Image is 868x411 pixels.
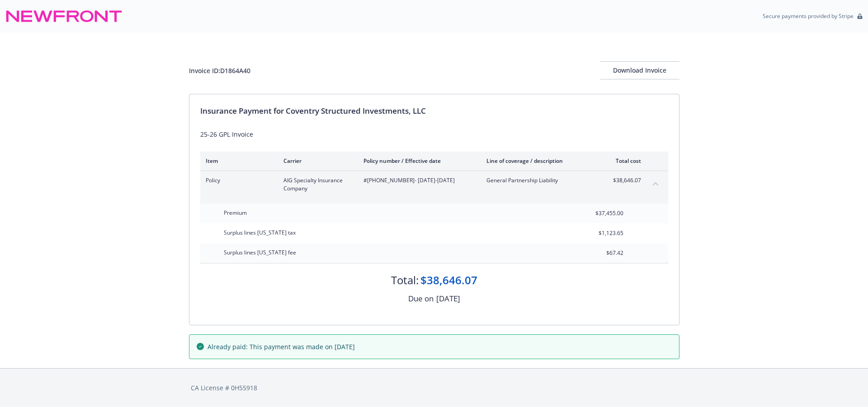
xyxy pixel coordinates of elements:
div: Line of coverage / description [486,157,593,165]
span: General Partnership Liability [486,176,593,185]
button: Download Invoice [600,61,679,79]
span: Surplus lines [US_STATE] fee [224,249,296,256]
input: 0.00 [570,246,629,260]
div: $38,646.07 [420,272,477,288]
p: Secure payments provided by Stripe [763,12,854,20]
span: Surplus lines [US_STATE] tax [224,229,296,236]
div: Total cost [607,157,641,165]
span: AIG Specialty Insurance Company [283,176,349,193]
div: Invoice ID: D1864A40 [189,66,250,75]
div: CA License # 0H55918 [191,383,678,393]
div: Policy number / Effective date [363,157,472,165]
div: PolicyAIG Specialty Insurance Company#[PHONE_NUMBER]- [DATE]-[DATE]General Partnership Liability$... [200,171,668,198]
div: Total: [391,272,419,288]
div: [DATE] [436,293,460,305]
div: Due on [408,293,434,305]
input: 0.00 [570,207,629,220]
span: Policy [206,176,269,185]
div: Item [206,157,269,165]
div: Carrier [283,157,349,165]
div: Insurance Payment for Coventry Structured Investments, LLC [200,105,668,117]
input: 0.00 [570,226,629,240]
div: 25-26 GPL Invoice [200,129,668,139]
div: Download Invoice [600,62,679,79]
button: collapse content [648,176,663,191]
span: #[PHONE_NUMBER] - [DATE]-[DATE] [363,176,472,185]
span: Already paid: This payment was made on [DATE] [208,342,355,351]
span: Premium [224,209,247,217]
span: $38,646.07 [607,176,641,185]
